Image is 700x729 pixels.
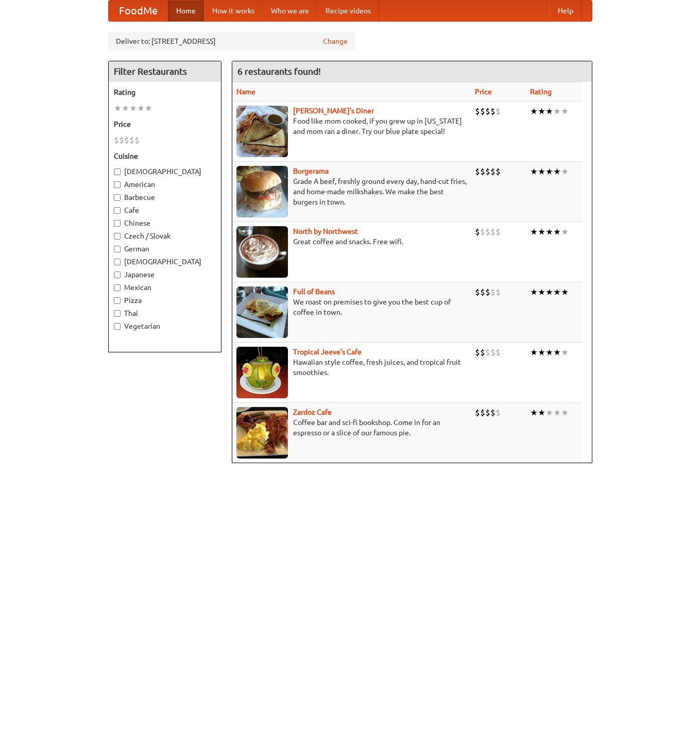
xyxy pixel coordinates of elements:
[114,310,121,317] input: Thai
[124,134,129,146] li: $
[114,297,121,304] input: Pizza
[545,407,553,418] li: ★
[108,32,355,50] div: Deliver to: [STREET_ADDRESS]
[485,347,490,358] li: $
[114,103,122,114] li: ★
[561,166,569,177] li: ★
[114,179,216,190] label: American
[480,286,485,298] li: $
[553,166,561,177] li: ★
[122,103,129,114] li: ★
[114,321,216,331] label: Vegetarian
[236,166,288,217] img: burgerama.jpg
[114,194,121,201] input: Barbecue
[114,168,121,175] input: [DEMOGRAPHIC_DATA]
[490,286,496,298] li: $
[553,407,561,418] li: ★
[490,407,496,418] li: $
[475,106,480,117] li: $
[114,218,216,228] label: Chinese
[490,106,496,117] li: $
[114,244,216,254] label: German
[545,286,553,298] li: ★
[475,347,480,358] li: $
[485,166,490,177] li: $
[538,407,545,418] li: ★
[109,61,221,82] h4: Filter Restaurants
[293,107,374,115] a: [PERSON_NAME]'s Diner
[293,287,335,296] a: Full of Beans
[475,286,480,298] li: $
[114,166,216,177] label: [DEMOGRAPHIC_DATA]
[293,408,332,416] b: Zardoz Cafe
[114,233,121,240] input: Czech / Slovak
[114,220,121,227] input: Chinese
[553,347,561,358] li: ★
[114,284,121,291] input: Mexican
[480,407,485,418] li: $
[114,151,216,161] h5: Cuisine
[490,226,496,238] li: $
[561,407,569,418] li: ★
[236,176,467,207] p: Grade A beef, freshly ground every day, hand-cut fries, and home-made milkshakes. We make the bes...
[553,226,561,238] li: ★
[496,286,501,298] li: $
[114,231,216,241] label: Czech / Slovak
[114,269,216,280] label: Japanese
[538,226,545,238] li: ★
[129,134,134,146] li: $
[561,347,569,358] li: ★
[545,166,553,177] li: ★
[168,1,204,21] a: Home
[561,106,569,117] li: ★
[114,323,121,330] input: Vegetarian
[114,259,121,265] input: [DEMOGRAPHIC_DATA]
[490,347,496,358] li: $
[114,205,216,215] label: Cafe
[530,166,538,177] li: ★
[114,272,121,278] input: Japanese
[236,407,288,459] img: zardoz.jpg
[317,1,379,21] a: Recipe videos
[480,226,485,238] li: $
[119,134,124,146] li: $
[236,297,467,317] p: We roast on premises to give you the best cup of coffee in town.
[109,1,168,21] a: FoodMe
[530,286,538,298] li: ★
[530,106,538,117] li: ★
[114,246,121,252] input: German
[480,166,485,177] li: $
[475,88,492,96] a: Price
[263,1,317,21] a: Who we are
[293,227,358,235] b: North by Northwest
[530,226,538,238] li: ★
[236,106,288,157] img: sallys.jpg
[496,226,501,238] li: $
[114,295,216,306] label: Pizza
[496,166,501,177] li: $
[496,106,501,117] li: $
[550,1,582,21] a: Help
[236,417,467,438] p: Coffee bar and sci-fi bookshop. Come in for an espresso or a slice of our famous pie.
[553,106,561,117] li: ★
[561,226,569,238] li: ★
[114,282,216,293] label: Mexican
[114,181,121,188] input: American
[496,347,501,358] li: $
[545,226,553,238] li: ★
[114,257,216,267] label: [DEMOGRAPHIC_DATA]
[485,226,490,238] li: $
[236,116,467,137] p: Food like mom cooked, if you grew up in [US_STATE] and mom ran a diner. Try our blue plate special!
[145,103,152,114] li: ★
[485,286,490,298] li: $
[114,87,216,97] h5: Rating
[323,36,348,46] a: Change
[293,348,362,356] a: Tropical Jeeve's Cafe
[236,236,467,247] p: Great coffee and snacks. Free wifi.
[293,167,329,175] a: Burgerama
[480,347,485,358] li: $
[204,1,263,21] a: How it works
[236,347,288,398] img: jeeves.jpg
